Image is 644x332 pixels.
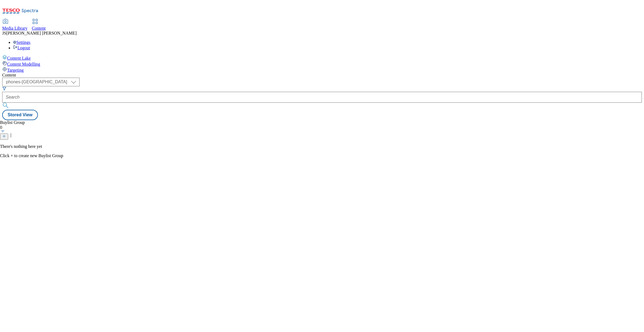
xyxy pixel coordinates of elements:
span: Content Lake [7,56,31,60]
span: Content Modelling [7,62,40,66]
a: Content Lake [2,55,642,61]
input: Search [2,92,642,103]
a: Logout [13,45,30,50]
span: Media Library [2,26,28,31]
a: Media Library [2,19,28,31]
a: Targeting [2,67,642,73]
svg: Search Filters [2,86,7,91]
span: [PERSON_NAME] [PERSON_NAME] [6,31,77,35]
span: Targeting [7,68,24,72]
span: JS [2,31,6,35]
button: Stored View [2,110,38,120]
a: Content Modelling [2,61,642,67]
a: Settings [13,40,31,45]
a: Content [32,19,46,31]
span: Content [32,26,46,31]
div: Content [2,73,642,78]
